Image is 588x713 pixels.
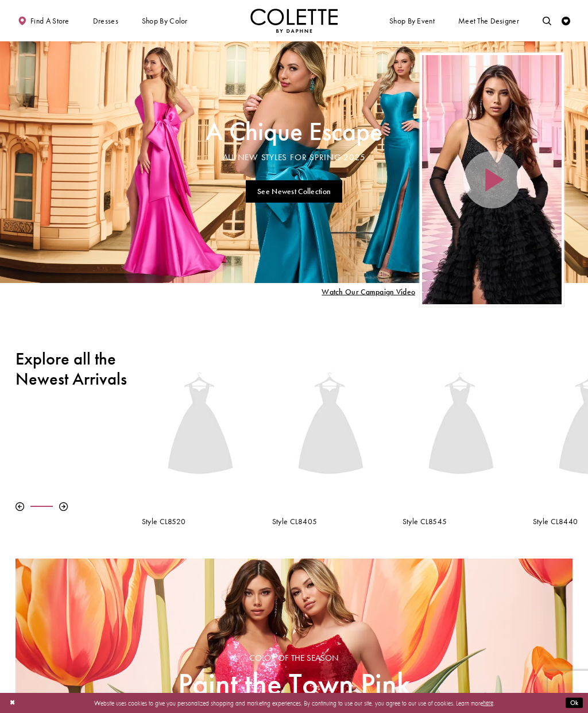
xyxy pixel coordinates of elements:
a: here [483,699,493,707]
span: Dresses [91,9,121,33]
span: Paint the Town Pink [178,667,410,700]
span: Find a store [30,17,69,25]
span: Dresses [93,17,118,25]
img: Colette by Daphne [250,9,338,33]
a: Find a store [16,9,71,33]
a: See Newest Collection A Chique Escape All New Styles For Spring 2025 [246,180,343,203]
a: Style CL8545 [403,517,520,526]
span: Shop By Event [387,9,436,33]
a: Meet the designer [456,9,521,33]
a: Check Wishlist [559,9,572,33]
a: Toggle search [540,9,554,33]
h2: Explore all the Newest Arrivals [16,349,129,389]
div: Video Player [422,55,562,305]
a: Visit Colette by Daphne Style No. CL8405 Page [272,340,389,511]
ul: Slider Links [203,176,385,206]
p: Website uses cookies to give you personalized shopping and marketing experiences. By continuing t... [63,697,525,708]
div: Colette by Daphne Style No. CL8545 [396,334,526,532]
span: Shop by color [140,9,189,33]
button: Close Dialog [5,695,20,711]
span: Shop By Event [389,17,435,25]
span: Color of the Season [178,653,410,663]
a: Style CL8405 [272,517,389,526]
div: Colette by Daphne Style No. CL8520 [135,334,265,532]
a: Visit Colette by Daphne Style No. CL8545 Page [403,340,520,511]
a: Visit Colette by Daphne Style No. CL8520 Page [142,340,259,511]
a: Visit Home Page [250,9,338,33]
span: Meet the designer [458,17,519,25]
div: Colette by Daphne Style No. CL8405 [265,334,396,532]
a: Style CL8520 [142,517,259,526]
button: Submit Dialog [566,697,583,708]
span: Play Slide #15 Video [322,287,415,296]
span: Shop by color [142,17,188,25]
